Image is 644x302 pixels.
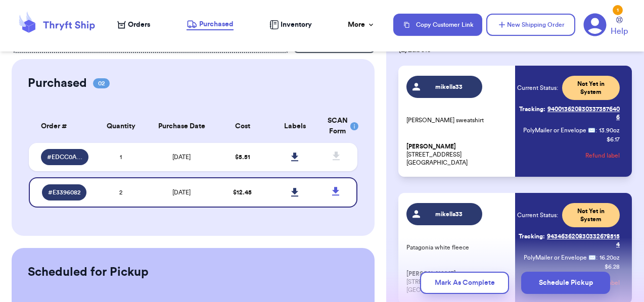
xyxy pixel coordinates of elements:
[517,211,558,219] span: Current Status:
[93,78,110,88] span: 02
[521,272,610,294] button: Schedule Pickup
[406,142,509,167] p: [STREET_ADDRESS] [GEOGRAPHIC_DATA]
[95,110,147,143] th: Quantity
[420,272,509,294] button: Mark As Complete
[47,153,82,161] span: # EDCC0A68
[147,110,216,143] th: Purchase Date
[28,264,149,280] h2: Scheduled for Pickup
[599,126,620,134] span: 13.90 oz
[425,83,473,91] span: mikella33
[269,110,321,143] th: Labels
[119,189,122,195] span: 2
[611,17,628,37] a: Help
[406,143,456,150] span: [PERSON_NAME]
[523,127,595,133] span: PolyMailer or Envelope ✉️
[517,84,558,92] span: Current Status:
[393,14,482,36] button: Copy Customer Link
[406,116,509,124] p: [PERSON_NAME] sweatshirt
[568,207,614,223] span: Not Yet in System
[486,14,575,36] button: New Shipping Order
[48,188,80,196] span: # E3396082
[568,80,614,96] span: Not Yet in System
[517,101,620,125] a: Tracking:9400136208303373576406
[613,5,623,15] div: 1
[524,255,596,261] span: PolyMailer or Envelope ✉️
[235,154,250,160] span: $ 5.51
[269,20,312,30] a: Inventory
[128,20,150,30] span: Orders
[600,254,620,262] span: 16.20 oz
[172,154,191,160] span: [DATE]
[425,210,473,218] span: mikella33
[117,20,150,30] a: Orders
[519,232,545,240] span: Tracking:
[611,25,628,37] span: Help
[406,243,509,251] p: Patagonia white fleece
[199,19,234,29] span: Purchased
[519,105,545,113] span: Tracking:
[348,20,375,30] div: More
[607,135,620,143] p: $ 6.17
[233,189,252,195] span: $ 12.45
[216,110,269,143] th: Cost
[28,75,87,91] h2: Purchased
[187,19,234,30] a: Purchased
[120,154,122,160] span: 1
[328,116,346,137] div: SCAN Form
[29,110,95,143] th: Order #
[583,13,607,36] a: 1
[605,263,620,271] p: $ 6.28
[596,254,597,262] span: :
[172,189,191,195] span: [DATE]
[281,20,312,30] span: Inventory
[517,228,620,253] a: Tracking:9434636208303326785154
[585,144,620,167] button: Refund label
[595,126,597,134] span: :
